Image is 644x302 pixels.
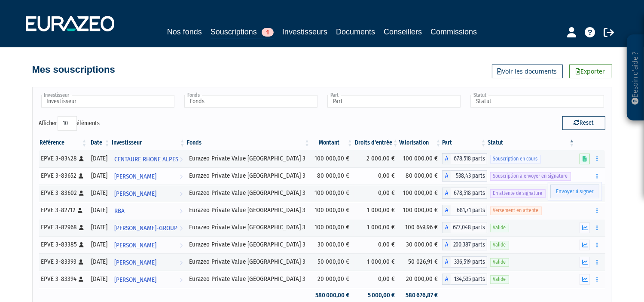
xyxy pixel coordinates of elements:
[79,242,84,247] i: [Français] Personne physique
[490,206,542,215] span: Versement en attente
[451,170,487,182] span: 538,43 parts
[114,151,178,167] span: CENTAURE RHONE ALPES
[311,185,354,202] td: 100 000,00 €
[442,188,451,199] span: A
[311,219,354,236] td: 100 000,00 €
[79,156,84,161] i: [Français] Personne physique
[180,237,183,253] i: Voir l'investisseur
[32,65,115,75] h4: Mes souscriptions
[41,223,85,232] div: EPVE 3-82968
[442,153,451,164] span: A
[442,274,487,285] div: A - Eurazeo Private Value Europe 3
[451,153,487,164] span: 678,518 parts
[111,271,186,288] a: [PERSON_NAME]
[114,169,156,185] span: [PERSON_NAME]
[79,225,84,230] i: [Français] Personne physique
[354,150,399,167] td: 2 000,00 €
[442,256,487,268] div: A - Eurazeo Private Value Europe 3
[189,240,308,249] div: Eurazeo Private Value [GEOGRAPHIC_DATA] 3
[41,257,85,266] div: EPVE 3-83393
[111,167,186,185] a: [PERSON_NAME]
[111,202,186,219] a: RBA
[180,272,183,288] i: Voir l'investisseur
[354,167,399,185] td: 0,00 €
[111,253,186,271] a: [PERSON_NAME]
[399,185,442,202] td: 100 000,00 €
[442,239,451,250] span: A
[354,236,399,253] td: 0,00 €
[26,16,114,31] img: 1732889491-logotype_eurazeo_blanc_rvb.png
[189,223,308,232] div: Eurazeo Private Value [GEOGRAPHIC_DATA] 3
[311,150,354,167] td: 100 000,00 €
[399,236,442,253] td: 30 000,00 €
[189,257,308,266] div: Eurazeo Private Value [GEOGRAPHIC_DATA] 3
[311,202,354,219] td: 100 000,00 €
[79,277,84,282] i: [Français] Personne physique
[111,150,186,167] a: CENTAURE RHONE ALPES
[311,271,354,288] td: 20 000,00 €
[282,26,327,38] a: Investisseurs
[180,203,183,219] i: Voir l'investisseur
[451,274,487,285] span: 134,535 parts
[180,186,183,202] i: Voir l'investisseur
[114,186,156,202] span: [PERSON_NAME]
[114,203,125,219] span: RBA
[354,185,399,202] td: 0,00 €
[311,167,354,185] td: 80 000,00 €
[91,188,108,197] div: [DATE]
[311,253,354,271] td: 50 000,00 €
[354,253,399,271] td: 1 000,00 €
[631,39,641,117] p: Besoin d'aide ?
[430,26,477,38] a: Commissions
[442,205,487,216] div: A - Eurazeo Private Value Europe 3
[211,26,274,39] a: Souscriptions1
[490,189,546,197] span: En attente de signature
[354,219,399,236] td: 1 000,00 €
[91,154,108,163] div: [DATE]
[451,256,487,268] span: 336,519 parts
[490,258,509,266] span: Valide
[451,188,487,199] span: 678,518 parts
[490,172,571,180] span: Souscription à envoyer en signature
[91,171,108,180] div: [DATE]
[354,271,399,288] td: 0,00 €
[490,275,509,284] span: Valide
[451,205,487,216] span: 681,71 parts
[189,206,308,215] div: Eurazeo Private Value [GEOGRAPHIC_DATA] 3
[399,136,442,150] th: Valorisation: activer pour trier la colonne par ordre croissant
[399,253,442,271] td: 50 026,91 €
[180,151,183,167] i: Voir l'investisseur
[41,206,85,215] div: EPVE 3-82712
[79,259,84,265] i: [Français] Personne physique
[399,150,442,167] td: 100 000,00 €
[442,274,451,285] span: A
[111,136,186,150] th: Investisseur: activer pour trier la colonne par ordre croissant
[180,220,183,236] i: Voir l'investisseur
[180,169,183,185] i: Voir l'investisseur
[189,274,308,284] div: Eurazeo Private Value [GEOGRAPHIC_DATA] 3
[91,257,108,266] div: [DATE]
[354,202,399,219] td: 1 000,00 €
[399,271,442,288] td: 20 000,00 €
[442,222,487,233] div: A - Eurazeo Private Value Europe 3
[114,272,156,288] span: [PERSON_NAME]
[336,26,375,38] a: Documents
[189,171,308,180] div: Eurazeo Private Value [GEOGRAPHIC_DATA] 3
[354,136,399,150] th: Droits d'entrée: activer pour trier la colonne par ordre croissant
[399,219,442,236] td: 100 649,96 €
[451,239,487,250] span: 200,387 parts
[79,191,84,196] i: [Français] Personne physique
[442,136,487,150] th: Part: activer pour trier la colonne par ordre croissant
[442,170,451,182] span: A
[41,154,85,163] div: EPVE 3-83428
[114,255,156,271] span: [PERSON_NAME]
[442,170,487,182] div: A - Eurazeo Private Value Europe 3
[39,116,100,131] label: Afficher éléments
[384,26,422,38] a: Conseillers
[490,224,509,232] span: Valide
[58,116,77,131] select: Afficheréléments
[91,206,108,215] div: [DATE]
[442,239,487,250] div: A - Eurazeo Private Value Europe 3
[91,240,108,249] div: [DATE]
[114,220,177,236] span: [PERSON_NAME]-GROUP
